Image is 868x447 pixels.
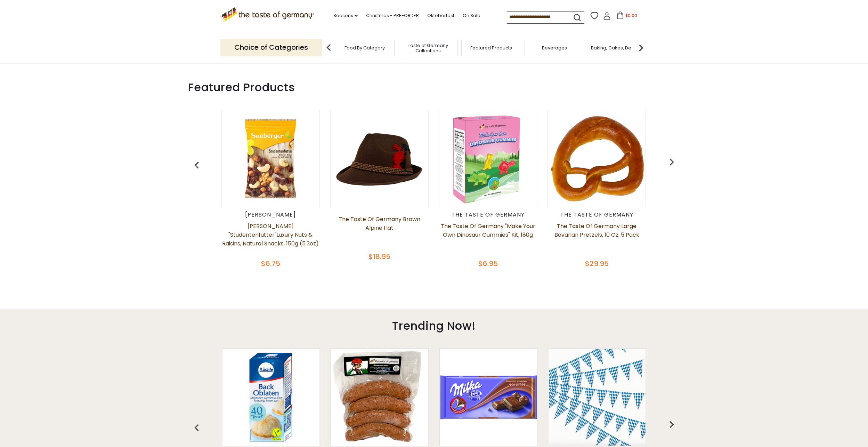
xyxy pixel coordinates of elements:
a: Food By Category [344,45,385,50]
img: previous arrow [665,417,679,431]
img: Seeberger [222,110,319,207]
a: Taste of Germany Collections [400,43,456,53]
img: The Taste of Germany Brown Alpine Hat [331,110,428,207]
a: Oktoberfest [427,12,454,19]
a: Featured Products [470,45,512,50]
img: Binkert's [331,349,428,446]
a: Seasons [333,12,358,19]
img: Kuechle Oblaten Round Baking Wafers 40mm 0.8 oz [222,349,319,446]
div: The Taste of Germany [547,211,646,218]
img: previous arrow [322,41,336,55]
div: $29.95 [547,258,646,269]
a: The Taste of Germany Brown Alpine Hat [330,215,429,250]
span: $0.00 [625,13,637,18]
img: previous arrow [190,421,204,435]
div: [PERSON_NAME] [221,211,320,218]
div: Trending Now! [193,309,676,339]
a: The Taste of Germany Large Bavarian Pretzels, 10 oz, 5 pack [547,222,646,257]
a: Baking, Cakes, Desserts [591,45,645,50]
img: The Taste of Germany Large Bavarian Pretzels, 10 oz, 5 pack [549,110,645,207]
img: previous arrow [665,155,679,169]
img: The Taste of Germany Bavarian Pennants, all weather, 10m (20 pennants) [549,349,646,446]
button: $0.00 [612,11,642,22]
div: The Taste of Germany [439,211,537,218]
div: $6.95 [439,258,537,269]
a: Beverages [542,45,567,50]
div: $6.75 [221,258,320,269]
a: On Sale [463,12,480,19]
a: Christmas - PRE-ORDER [366,12,419,19]
a: The Taste of Germany "Make Your Own Dinosaur Gummies" Kit, 180g [439,222,537,257]
a: [PERSON_NAME] "Studentenfutter"Luxury Nuts & Raisins, Natural Snacks, 150g (5.3oz) [221,222,320,257]
img: previous arrow [190,158,204,172]
img: next arrow [634,41,648,55]
div: $18.95 [330,251,429,262]
img: The Taste of Germany [440,110,536,207]
img: Milka Noisette Chocolate Bar 3.5 oz. - made in Germany [440,349,537,446]
p: Choice of Categories [220,39,322,56]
